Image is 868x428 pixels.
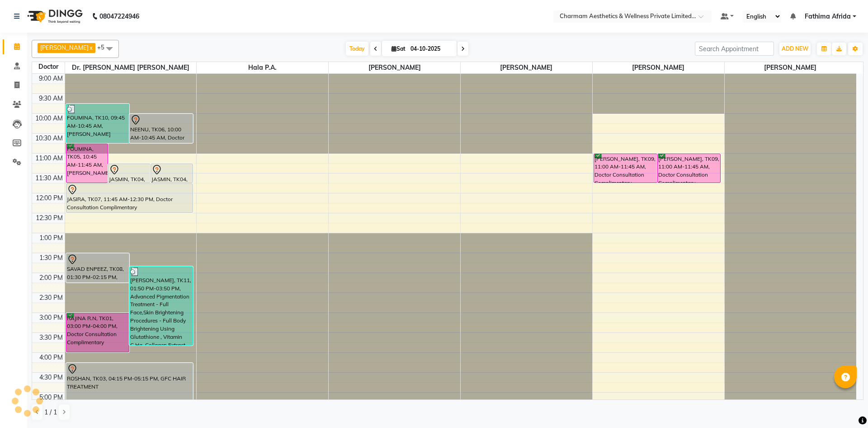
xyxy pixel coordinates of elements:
[38,373,65,382] div: 4:30 PM
[346,42,368,56] span: Today
[108,164,150,183] div: JASMIN, TK04, 11:15 AM-11:45 AM, Doctor Consultation Complimentary
[725,62,856,73] span: [PERSON_NAME]
[32,62,65,72] div: Doctor
[130,267,193,345] div: [PERSON_NAME], TK11, 01:50 PM-03:50 PM, Advanced Pigmentation Treatment - Full Face,Skin Brighten...
[23,4,85,29] img: logo
[66,104,129,143] div: FOUMINA, TK10, 09:45 AM-10:45 AM, [PERSON_NAME]
[44,408,57,417] span: 1 / 1
[38,313,65,322] div: 3:00 PM
[408,42,453,56] input: 2025-10-04
[40,44,89,51] span: [PERSON_NAME]
[34,193,65,203] div: 12:00 PM
[89,44,93,51] a: x
[66,363,193,402] div: ROSHAN, TK03, 04:15 PM-05:15 PM, GFC HAIR TREATMENT
[38,273,65,283] div: 2:00 PM
[65,62,197,73] span: Dr. [PERSON_NAME] [PERSON_NAME]
[594,154,657,183] div: [PERSON_NAME], TK09, 11:00 AM-11:45 AM, Doctor Consultation Complimentary
[695,42,774,56] input: Search Appointment
[329,62,460,73] span: [PERSON_NAME]
[34,213,65,223] div: 12:30 PM
[389,45,408,52] span: Sat
[66,144,108,183] div: FOUMINA, TK05, 10:45 AM-11:45 AM, [PERSON_NAME]
[37,74,65,83] div: 9:00 AM
[37,94,65,103] div: 9:30 AM
[33,173,65,183] div: 11:30 AM
[66,254,129,282] div: SAVAD ENPEEZ, TK08, 01:30 PM-02:15 PM, Doctor Consultation Complimentary
[38,233,65,243] div: 1:00 PM
[805,12,851,21] span: Fathima Afrida
[38,353,65,362] div: 4:00 PM
[197,62,328,73] span: Hala P.A.
[461,62,592,73] span: [PERSON_NAME]
[99,4,139,29] b: 08047224946
[66,184,193,212] div: JASIRA, TK07, 11:45 AM-12:30 PM, Doctor Consultation Complimentary
[782,45,808,52] span: ADD NEW
[33,134,65,143] div: 10:30 AM
[151,164,193,183] div: JASMIN, TK04, 11:15 AM-11:45 AM, Doctor Consultation Complimentary
[97,43,111,51] span: +5
[779,43,811,55] button: ADD NEW
[130,114,193,143] div: NEENU, TK06, 10:00 AM-10:45 AM, Doctor Consultation Complimentary
[593,62,724,73] span: [PERSON_NAME]
[38,293,65,303] div: 2:30 PM
[33,154,65,163] div: 11:00 AM
[33,114,65,123] div: 10:00 AM
[66,313,129,352] div: RAJINA R.N, TK01, 03:00 PM-04:00 PM, Doctor Consultation Complimentary
[38,393,65,402] div: 5:00 PM
[38,253,65,263] div: 1:30 PM
[658,154,721,183] div: [PERSON_NAME], TK09, 11:00 AM-11:45 AM, Doctor Consultation Complimentary
[38,333,65,342] div: 3:30 PM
